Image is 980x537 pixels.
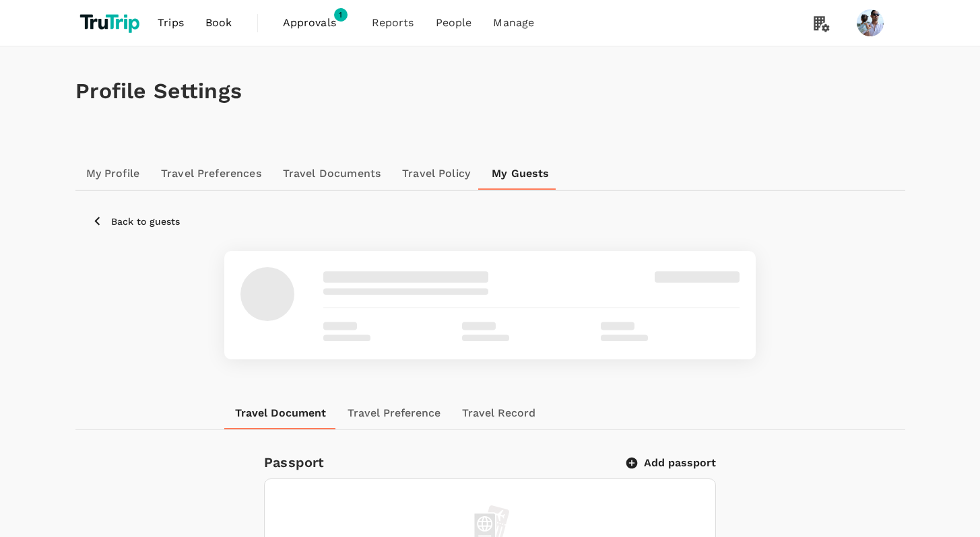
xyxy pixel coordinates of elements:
span: Reports [372,15,414,31]
img: Sani Gouw [857,9,884,36]
span: Book [205,15,232,31]
button: Travel Preference [337,397,451,429]
h6: Passport [264,452,324,473]
a: My Guests [481,157,560,190]
button: Travel Record [451,397,546,429]
h1: Profile Settings [75,79,905,104]
span: Manage [493,15,534,31]
a: My Profile [75,157,151,190]
img: TruTrip logo [75,8,148,38]
button: Add passport [628,456,716,470]
a: Travel Preferences [150,157,272,190]
button: Travel Document [224,397,337,429]
span: Approvals [283,15,350,31]
a: Travel Policy [391,157,481,190]
button: Back to guests [92,213,180,229]
p: Back to guests [111,215,180,228]
span: Trips [158,15,184,31]
span: 1 [334,8,348,22]
a: Travel Documents [272,157,391,190]
span: People [436,15,472,31]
